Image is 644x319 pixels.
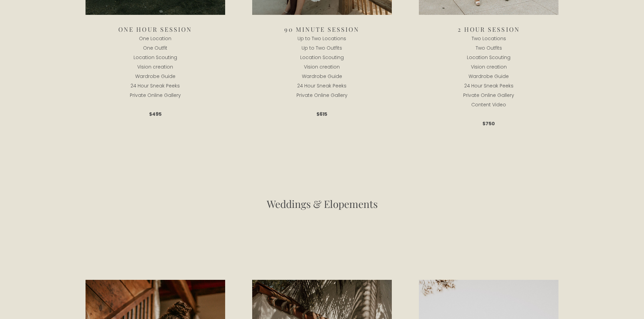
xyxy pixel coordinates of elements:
p: Two Outfits [419,43,558,53]
p: Vision creation [252,62,392,72]
p: Wardrobe Guide [419,72,558,81]
p: Location Scouting [419,53,558,62]
h4: 2 Hour Session [419,26,558,34]
p: Wardrobe Guide [252,72,392,81]
h4: One Hour session [86,26,225,34]
p: One Location [86,34,225,43]
p: Location Scouting [86,53,225,62]
p: 24 Hour Sneak Peeks [419,81,558,90]
p: One Outfit [86,43,225,53]
p: Private Online Gallery [252,90,392,100]
h2: Weddings & Elopements [86,196,559,212]
h4: 90 minute session [252,26,392,34]
p: Private Online Gallery [86,90,225,100]
p: 24 Hour Sneak Peeks [86,81,225,90]
p: Private Online Gallery [419,90,558,100]
strong: $615 [316,111,327,117]
p: Two Locations [419,34,558,43]
p: Vision creation [419,62,558,72]
strong: $495 [149,111,162,117]
p: Vision creation [86,62,225,72]
p: Up to Two Locations [252,34,392,43]
strong: $750 [482,120,495,127]
p: 24 Hour Sneak Peeks [252,81,392,90]
p: Content Video [419,100,558,109]
p: Wardrobe Guide [86,72,225,81]
p: Up to Two Outfits [252,43,392,53]
p: Location Scouting [252,53,392,62]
